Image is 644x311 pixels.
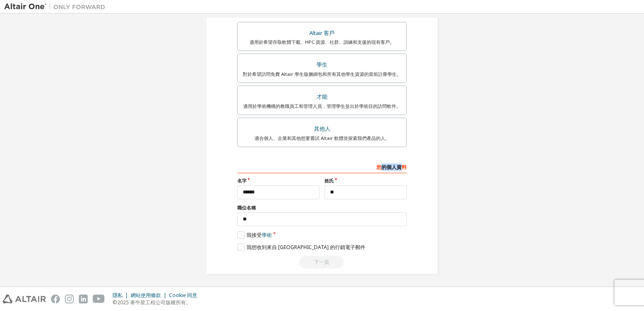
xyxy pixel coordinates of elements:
[113,299,202,306] p: ©
[237,160,407,173] div: 您的個人資料
[169,292,202,299] div: Cookie 同意
[262,231,272,239] a: 學術
[237,256,407,268] div: Provide a valid email to continue
[117,299,191,306] font: 2025 牽牛星工程公司版權所有。
[243,71,401,78] div: 對於希望訪問免費 Altair 學生版捆綁包和所有其他學生資源的當前註冊學生。
[3,295,46,303] img: altair_logo.svg
[243,103,401,110] div: 適用於學術機構的教職員工和管理人員，管理學生並出於學術目的訪問軟件。
[93,295,105,303] img: youtube.svg
[131,292,169,299] div: 網站使用條款
[243,39,401,46] div: 適用於希望存取軟體下載、HPC 資源、社群、訓練和支援的現有客戶。
[51,295,60,303] img: facebook.svg
[243,59,401,71] div: 學生
[237,244,365,251] label: 我想收到來自 [GEOGRAPHIC_DATA] 的行銷電子郵件
[65,295,74,303] img: instagram.svg
[237,204,407,211] label: 職位名稱
[237,231,272,239] label: 我接受
[243,91,401,103] div: 才能
[243,123,401,135] div: 其他人
[79,295,88,303] img: linkedin.svg
[243,135,401,142] div: 適合個人、企業和其他想要嘗試 Altair 軟體並探索我們產品的人。
[4,3,110,11] img: 牽牛星一號
[113,292,131,299] div: 隱私
[325,177,407,184] label: 姓氏
[243,27,401,39] div: Altair 客戶
[237,177,319,184] label: 名字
